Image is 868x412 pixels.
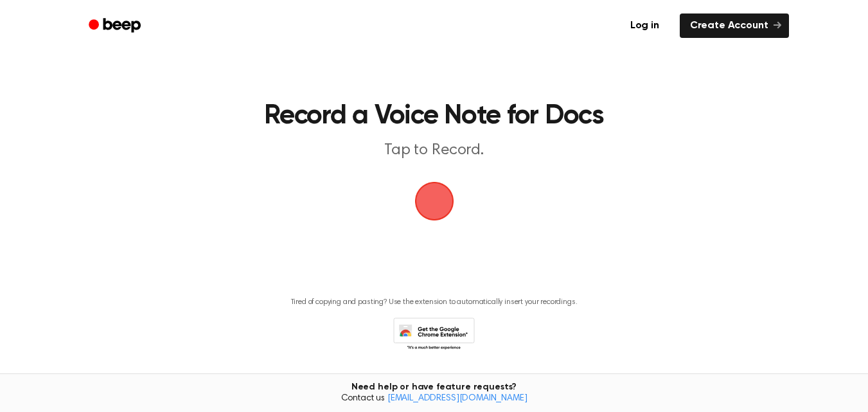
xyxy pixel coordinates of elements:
p: Tap to Record. [188,140,681,161]
img: Beep Logo [415,182,454,220]
a: Log in [617,11,672,40]
h1: Record a Voice Note for Docs [139,103,729,130]
a: Create Account [680,13,789,38]
span: Contact us [8,393,860,405]
p: Tired of copying and pasting? Use the extension to automatically insert your recordings. [291,298,578,307]
a: [EMAIL_ADDRESS][DOMAIN_NAME] [387,394,527,403]
a: Beep [80,13,152,39]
